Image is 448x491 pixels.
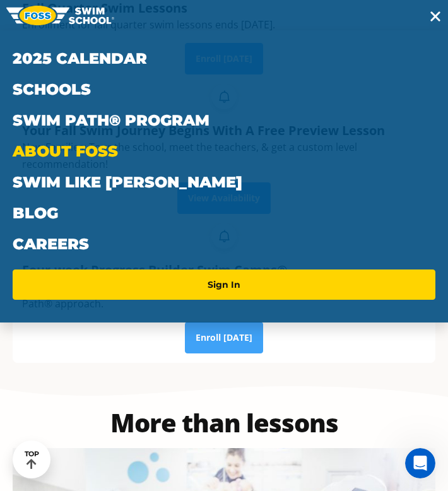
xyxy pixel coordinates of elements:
[13,228,435,259] a: Careers
[185,322,263,353] a: Enroll [DATE]
[405,448,435,478] iframe: Intercom live chat
[13,105,435,136] a: Swim Path® Program
[6,6,114,25] img: FOSS Swim School Logo
[13,74,435,105] a: Schools
[423,6,448,24] button: Toggle navigation
[25,450,39,470] div: TOP
[13,410,435,435] h2: More than lessons
[13,167,435,198] a: Swim Like [PERSON_NAME]
[13,43,435,74] a: 2025 Calendar
[18,275,430,295] a: Sign In
[13,136,435,167] a: About FOSS
[13,198,435,228] a: Blog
